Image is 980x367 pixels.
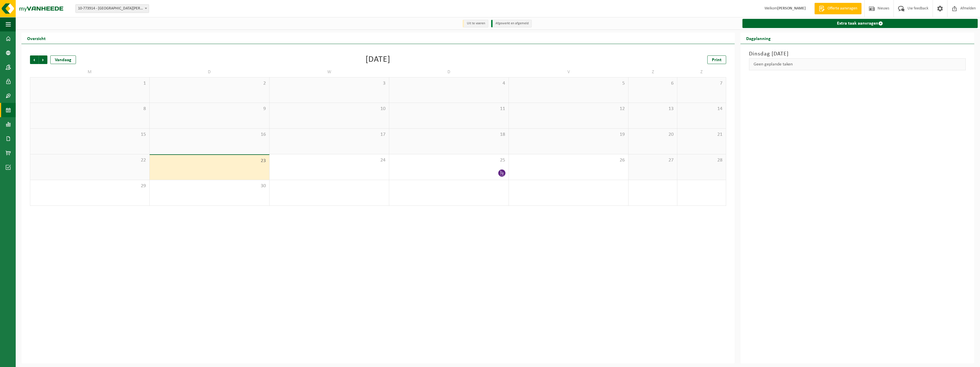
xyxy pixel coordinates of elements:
li: Uit te voeren [463,20,488,27]
span: 4 [392,80,506,87]
li: Afgewerkt en afgemeld [491,20,532,27]
span: 7 [680,80,723,87]
h3: Dinsdag [DATE] [749,50,966,58]
td: M [30,67,150,77]
span: 21 [680,131,723,138]
span: 19 [512,131,625,138]
span: 28 [680,157,723,163]
td: W [270,67,389,77]
span: 14 [680,106,723,112]
span: 20 [631,131,674,138]
span: 24 [272,157,386,163]
td: Z [628,67,677,77]
h2: Overzicht [21,33,51,44]
div: [DATE] [366,55,390,64]
span: 10-773914 - TRAFIROAD - NAZARETH [75,4,149,13]
span: 12 [512,106,625,112]
span: 8 [33,106,146,112]
h2: Dagplanning [740,33,776,44]
span: 30 [152,183,266,189]
div: Vandaag [50,55,76,64]
span: 23 [152,158,266,164]
span: 5 [512,80,625,87]
span: 17 [272,131,386,138]
span: 27 [631,157,674,163]
a: Offerte aanvragen [814,3,861,14]
span: 10-773914 - TRAFIROAD - NAZARETH [76,5,149,13]
span: 29 [33,183,146,189]
td: D [389,67,509,77]
a: Extra taak aanvragen [742,19,978,28]
a: Print [707,55,726,64]
td: Z [677,67,726,77]
span: 15 [33,131,146,138]
span: Vorige [30,55,39,64]
span: 11 [392,106,506,112]
span: 18 [392,131,506,138]
span: 1 [33,80,146,87]
div: Geen geplande taken [749,58,966,70]
span: 9 [152,106,266,112]
span: Print [712,58,722,62]
span: 26 [512,157,625,163]
span: 2 [152,80,266,87]
span: 10 [272,106,386,112]
span: Offerte aanvragen [826,6,859,11]
span: 3 [272,80,386,87]
span: 13 [631,106,674,112]
td: V [509,67,628,77]
span: Volgende [39,55,47,64]
td: D [150,67,269,77]
span: 25 [392,157,506,163]
span: 22 [33,157,146,163]
strong: [PERSON_NAME] [777,6,806,11]
span: 16 [152,131,266,138]
span: 6 [631,80,674,87]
